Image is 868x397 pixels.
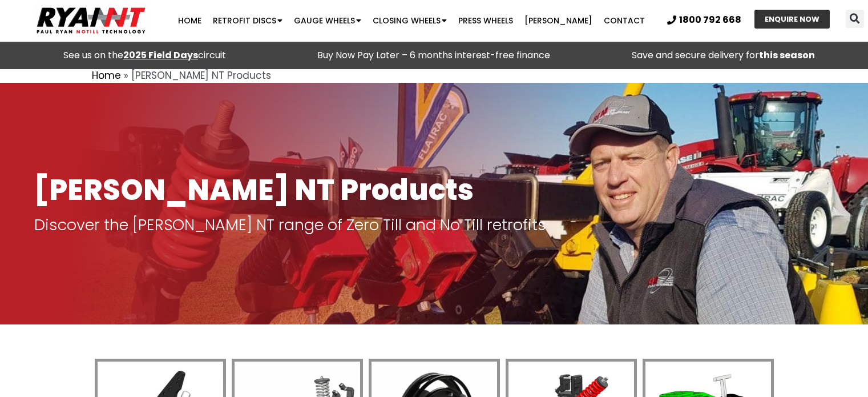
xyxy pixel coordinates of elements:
a: 2025 Field Days [123,49,198,62]
div: Search [846,10,864,28]
p: Save and secure delivery for [584,47,862,63]
nav: Breadcrumbs [92,69,777,83]
a: Home [172,9,207,32]
span: [PERSON_NAME] NT Products [131,69,271,82]
span: ENQUIRE NOW [765,15,819,23]
img: Ryan NT logo [34,3,148,38]
strong: this season [759,49,815,62]
a: Retrofit Discs [207,9,288,32]
p: Discover the [PERSON_NAME] NT range of Zero Till and No Till retrofits [34,217,834,233]
a: Press Wheels [453,9,519,32]
a: Home [92,69,121,82]
nav: Menu [168,9,655,32]
a: Closing Wheels [367,9,453,32]
div: See us on the circuit [6,47,284,63]
a: Gauge Wheels [288,9,367,32]
a: 1800 792 668 [667,15,741,25]
a: [PERSON_NAME] [519,9,598,32]
h1: [PERSON_NAME] NT Products [34,174,834,206]
p: Buy Now Pay Later – 6 months interest-free finance [295,47,573,63]
a: Contact [598,9,651,32]
a: ENQUIRE NOW [754,10,830,29]
span: 1800 792 668 [679,15,741,25]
